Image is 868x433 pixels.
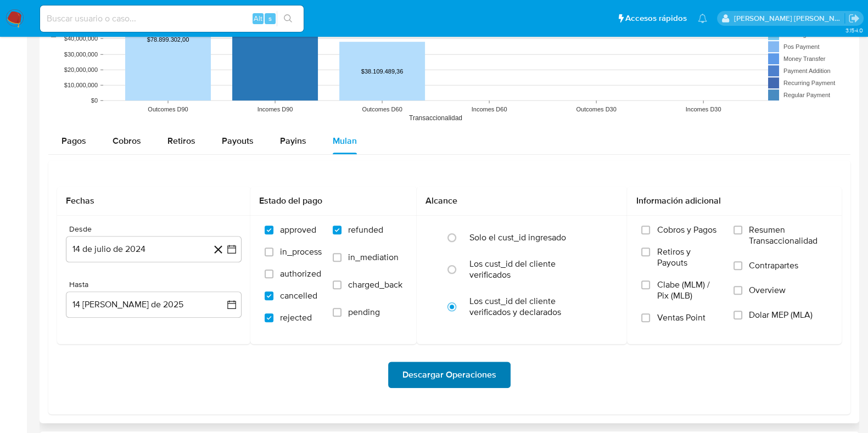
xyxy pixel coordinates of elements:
[845,26,863,35] span: 3.154.0
[277,11,299,26] button: search-icon
[848,13,860,24] a: Salir
[625,13,687,24] span: Accesos rápidos
[734,13,845,24] p: juan.montanobonaga@mercadolibre.com.co
[268,13,272,24] span: s
[254,13,262,24] span: Alt
[698,14,707,23] a: Notificaciones
[40,12,304,26] input: Buscar usuario o caso...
